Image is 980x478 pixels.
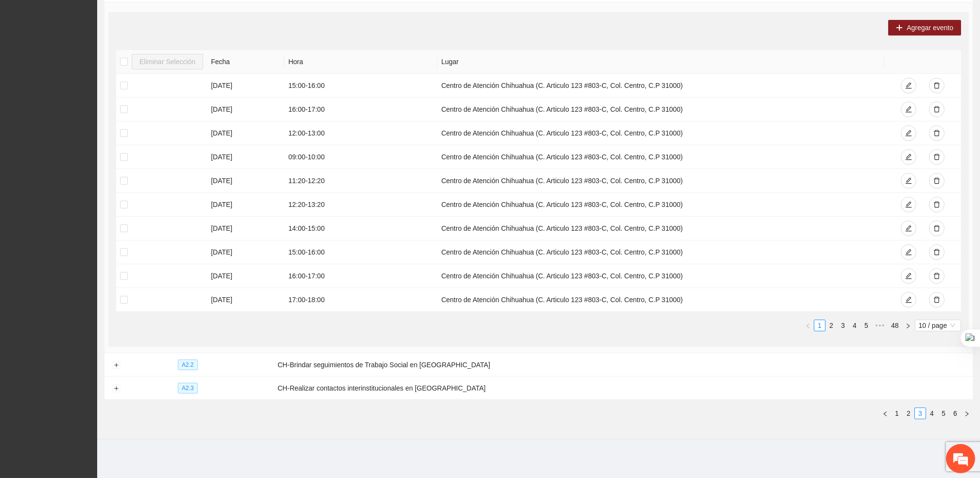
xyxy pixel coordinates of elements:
td: Centro de Atención Chihuahua (C. Articulo 123 #803-C, Col. Centro, C.P 31000) [437,264,884,288]
td: 11:20 - 12:20 [284,169,437,193]
span: delete [933,225,940,233]
button: edit [901,221,916,236]
span: edit [905,82,912,90]
li: 4 [849,320,860,331]
span: edit [905,249,912,256]
span: delete [933,273,940,280]
li: 1 [891,408,903,419]
button: delete [929,173,945,188]
span: 10 / page [919,320,957,331]
a: 5 [861,320,872,331]
td: Centro de Atención Chihuahua (C. Articulo 123 #803-C, Col. Centro, C.P 31000) [437,240,884,264]
span: ••• [872,320,888,331]
button: Expand row [112,385,120,393]
td: 16:00 - 17:00 [284,264,437,288]
span: edit [905,154,912,161]
td: [DATE] [207,74,284,98]
th: Hora [284,50,437,74]
a: 1 [892,408,902,419]
span: left [882,411,888,417]
button: edit [901,173,916,188]
th: Lugar [437,50,884,74]
td: [DATE] [207,264,284,288]
button: plusAgregar evento [888,20,961,35]
td: Centro de Atención Chihuahua (C. Articulo 123 #803-C, Col. Centro, C.P 31000) [437,288,884,312]
li: 2 [903,408,914,419]
li: 48 [888,320,902,331]
button: delete [929,102,945,117]
span: delete [933,106,940,114]
li: Previous Page [802,320,814,331]
a: 4 [927,408,937,419]
span: plus [896,24,903,32]
td: Centro de Atención Chihuahua (C. Articulo 123 #803-C, Col. Centro, C.P 31000) [437,217,884,240]
button: edit [901,268,916,284]
span: A2.3 [178,383,198,393]
span: edit [905,201,912,209]
button: delete [929,292,945,307]
td: [DATE] [207,288,284,312]
button: delete [929,268,945,284]
td: Centro de Atención Chihuahua (C. Articulo 123 #803-C, Col. Centro, C.P 31000) [437,74,884,98]
button: delete [929,197,945,212]
td: [DATE] [207,145,284,169]
td: CH-Brindar seguimientos de Trabajo Social en [GEOGRAPHIC_DATA] [274,353,973,376]
td: 09:00 - 10:00 [284,145,437,169]
span: delete [933,154,940,161]
button: delete [929,149,945,165]
button: edit [901,78,916,93]
a: 2 [826,320,837,331]
button: edit [901,244,916,260]
span: delete [933,82,940,90]
a: 2 [903,408,914,419]
li: 1 [814,320,825,331]
div: Chatee con nosotros ahora [51,50,163,62]
td: Centro de Atención Chihuahua (C. Articulo 123 #803-C, Col. Centro, C.P 31000) [437,169,884,193]
th: Fecha [207,50,284,74]
td: 14:00 - 15:00 [284,217,437,240]
span: delete [933,177,940,185]
span: Agregar evento [907,22,953,33]
li: Next Page [961,408,973,419]
td: CH-Realizar contactos interinstitucionales en [GEOGRAPHIC_DATA] [274,376,973,400]
button: delete [929,125,945,141]
li: 5 [938,408,949,419]
li: 3 [837,320,849,331]
textarea: Escriba su mensaje y pulse “Intro” [5,265,185,299]
span: left [805,323,811,329]
button: edit [901,102,916,117]
button: delete [929,78,945,93]
button: Expand row [112,361,120,369]
td: 15:00 - 16:00 [284,74,437,98]
td: Centro de Atención Chihuahua (C. Articulo 123 #803-C, Col. Centro, C.P 31000) [437,145,884,169]
span: A2.2 [178,359,198,370]
td: Centro de Atención Chihuahua (C. Articulo 123 #803-C, Col. Centro, C.P 31000) [437,98,884,121]
li: Next Page [902,320,914,331]
li: 4 [926,408,938,419]
a: 3 [915,408,926,419]
button: delete [929,244,945,260]
span: right [964,411,970,417]
td: [DATE] [207,217,284,240]
a: 5 [938,408,949,419]
a: 3 [838,320,848,331]
span: delete [933,201,940,209]
td: 15:00 - 16:00 [284,240,437,264]
span: edit [905,177,912,185]
li: 6 [949,408,961,419]
a: 6 [950,408,961,419]
div: Page Size [915,320,961,331]
button: right [902,320,914,331]
button: edit [901,149,916,165]
td: Centro de Atención Chihuahua (C. Articulo 123 #803-C, Col. Centro, C.P 31000) [437,193,884,217]
button: left [879,408,891,419]
button: edit [901,292,916,307]
td: [DATE] [207,121,284,145]
a: 4 [849,320,860,331]
td: 17:00 - 18:00 [284,288,437,312]
li: Next 5 Pages [872,320,888,331]
td: [DATE] [207,169,284,193]
span: delete [933,296,940,304]
span: edit [905,225,912,233]
button: right [961,408,973,419]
